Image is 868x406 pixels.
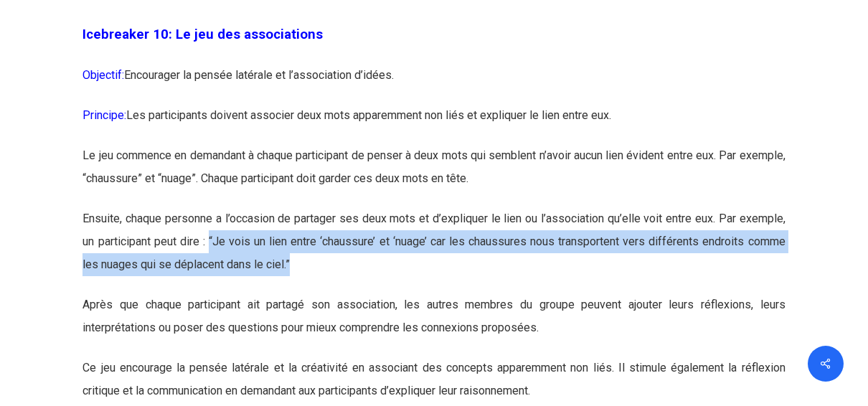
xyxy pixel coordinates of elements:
p: Ensuite, chaque personne a l’occasion de partager ses deux mots et d’expliquer le lien ou l’assoc... [82,207,785,293]
span: Objectif: [82,68,124,82]
span: Icebreaker 10: Le jeu des associations [82,27,323,42]
p: Le jeu commence en demandant à chaque participant de penser à deux mots qui semblent n’avoir aucu... [82,144,785,207]
p: Les participants doivent associer deux mots apparemment non liés et expliquer le lien entre eux. [82,104,785,144]
span: Principe: [82,108,126,122]
p: Encourager la pensée latérale et l’association d’idées. [82,64,785,104]
p: Après que chaque participant ait partagé son association, les autres membres du groupe peuvent aj... [82,293,785,357]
